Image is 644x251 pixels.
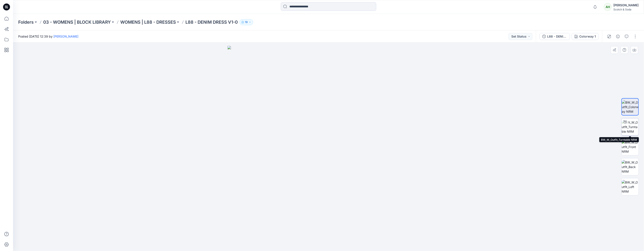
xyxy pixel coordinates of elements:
a: 03 - WOMENS | BLOCK LIBRARY [43,19,111,25]
img: BW_W_Outfit_Left NRM [622,180,639,194]
a: WOMENS | L88 - DRESSES [120,19,176,25]
p: L88 - DENIM DRESS V1-0 [185,19,238,25]
div: L88 - DENIM DRESS V1-0 [547,34,567,39]
a: [PERSON_NAME] [53,35,78,38]
div: AH [604,3,612,11]
button: Colorway 1 [572,33,599,40]
div: [PERSON_NAME] [613,3,639,8]
button: L88 - DENIM DRESS V1-0 [540,33,570,40]
button: Details [614,33,621,40]
button: 19 [239,19,253,25]
span: Posted [DATE] 12:39 by [18,34,78,39]
a: Folders [18,19,34,25]
p: 19 [245,20,248,25]
div: Scotch & Soda [613,8,639,11]
img: BW_W_Outfit_Front NRM [622,140,639,154]
img: BW_W_Outfit_Back NRM [622,160,639,174]
img: BW_W_Outfit_Turntable NRM [622,120,639,134]
div: Colorway 1 [579,34,596,39]
img: BW_W_Outfit_Colorway NRM [622,100,638,114]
